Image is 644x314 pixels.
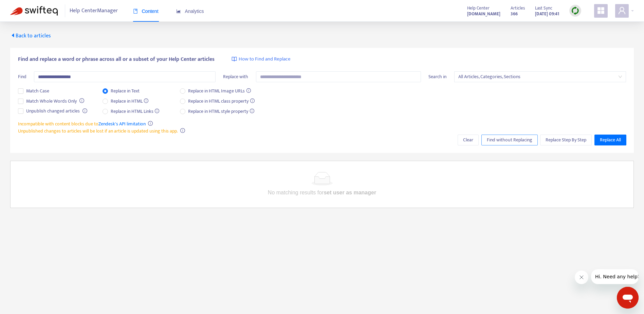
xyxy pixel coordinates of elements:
span: area-chart [176,9,181,14]
span: Unpublished changes to articles will be lost if an article is updated using this app. [18,127,178,135]
span: Unpublish changed articles [23,107,82,115]
strong: 366 [511,10,518,18]
span: Find [18,73,26,81]
span: book [133,9,138,14]
span: Replace All [600,136,621,144]
span: Replace in HTML style property [185,108,257,115]
span: Help Center Manager [70,4,118,17]
span: Hi. Need any help? [4,5,49,10]
span: appstore [597,6,605,15]
span: Analytics [176,8,204,14]
span: Match Whole Words Only [23,98,79,105]
span: Help Center [467,4,490,12]
span: Content [133,8,159,14]
span: Replace in HTML class property [185,98,257,105]
a: [DOMAIN_NAME] [467,10,500,18]
span: Find and replace a word or phrase across all or a subset of your Help Center articles [18,55,215,64]
iframe: Close message [575,271,588,284]
span: info-circle [82,108,87,113]
span: Last Sync [535,4,552,12]
span: Match Case [23,87,52,95]
span: Replace in HTML [108,98,151,105]
button: Find without Replacing [481,135,538,145]
strong: [DATE] 09:41 [535,10,559,18]
iframe: Message from company [591,269,639,284]
img: image-link [232,56,237,62]
span: caret-left [10,33,16,38]
button: Replace Step By Step [540,135,592,145]
span: info-circle [180,128,185,133]
span: info-circle [148,121,153,126]
span: All Articles, Categories, Sections [458,72,622,82]
span: Clear [463,136,473,144]
span: Find without Replacing [487,136,532,144]
span: Articles [511,4,525,12]
strong: [DOMAIN_NAME] [467,10,500,18]
iframe: Button to launch messaging window [617,287,639,309]
span: Replace in HTML Image URLs [185,87,254,95]
span: user [618,6,626,15]
img: sync.dc5367851b00ba804db3.png [571,6,579,15]
a: Zendesk's API limitation [98,120,146,128]
span: Incompatible with content blocks due to [18,120,146,128]
span: info-circle [79,98,84,103]
a: How to Find and Replace [232,55,291,63]
span: Replace in Text [108,87,142,95]
span: Replace with [223,73,248,81]
span: Replace in HTML Links [108,108,162,115]
span: Back to articles [10,31,51,40]
button: Clear [458,135,479,145]
p: No matching results for [13,188,631,197]
span: How to Find and Replace [239,55,291,63]
img: Swifteq [10,6,58,16]
span: Replace Step By Step [546,136,586,144]
span: Search in [428,73,446,81]
button: Replace All [594,135,626,145]
b: set user as manager [324,190,376,195]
